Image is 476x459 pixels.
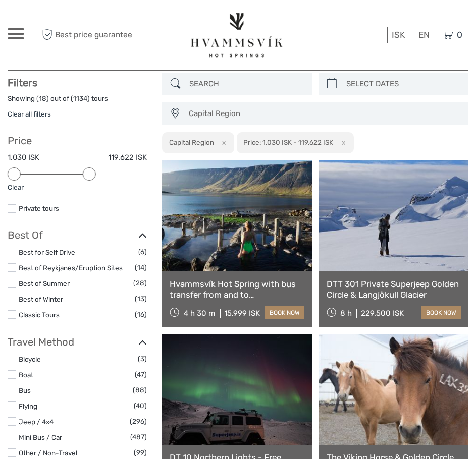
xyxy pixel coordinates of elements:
a: book now [265,306,304,319]
a: DTT 301 Private Superjeep Golden Circle & Langjökull Glacier [327,279,461,300]
span: 0 [455,30,464,40]
a: Best of Reykjanes/Eruption Sites [19,264,123,272]
a: book now [421,306,461,319]
h2: Price: 1.030 ISK - 119.622 ISK [243,138,333,146]
a: Bicycle [19,355,41,363]
label: 1134 [73,94,87,103]
span: Best price guarantee [39,27,132,43]
a: Best of Winter [19,295,63,303]
a: Private tours [19,204,59,212]
label: 18 [39,94,46,103]
span: (487) [130,431,147,443]
a: Best for Self Drive [19,248,75,256]
a: Flying [19,402,37,410]
img: 3060-fc9f4620-2ca8-4157-96cf-ff9fd7402a81_logo_big.png [189,10,285,60]
span: (3) [138,353,147,365]
div: Clear [8,183,147,192]
a: Bus [19,386,31,394]
span: (88) [133,384,147,396]
a: Boat [19,371,33,379]
h3: Price [8,135,147,147]
a: Clear all filters [8,110,51,118]
a: Mini Bus / Car [19,433,62,441]
span: 8 h [340,309,352,318]
button: x [216,137,229,148]
button: x [335,137,348,148]
input: SELECT DATES [342,75,463,93]
span: (40) [134,400,147,412]
div: 229.500 ISK [361,309,404,318]
label: 1.030 ISK [8,152,39,163]
a: Hvammsvík Hot Spring with bus transfer from and to [GEOGRAPHIC_DATA] [170,279,304,300]
span: (13) [135,293,147,305]
span: ISK [392,30,405,40]
h3: Travel Method [8,336,147,348]
strong: Filters [8,77,37,89]
button: Open LiveChat chat widget [116,16,128,28]
span: 4 h 30 m [184,309,215,318]
span: (6) [138,246,147,258]
div: Showing ( ) out of ( ) tours [8,94,147,109]
span: (296) [130,416,147,427]
a: Other / Non-Travel [19,449,77,457]
p: We're away right now. Please check back later! [14,18,114,26]
span: (47) [135,369,147,380]
span: (99) [134,447,147,458]
span: (16) [135,309,147,320]
h3: Best Of [8,229,147,241]
span: (14) [135,262,147,273]
a: Best of Summer [19,279,70,288]
div: EN [414,27,434,43]
input: SEARCH [185,75,306,93]
h2: Capital Region [169,138,214,146]
span: (28) [133,277,147,289]
a: Classic Tours [19,311,60,319]
a: Jeep / 4x4 [19,418,54,426]
button: Capital Region [184,105,463,122]
label: 119.622 ISK [108,152,147,163]
div: 15.999 ISK [224,309,260,318]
